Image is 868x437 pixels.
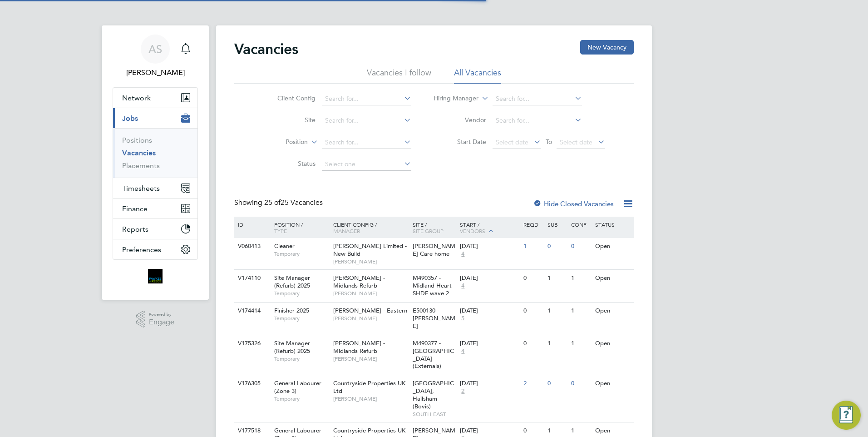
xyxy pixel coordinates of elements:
button: New Vacancy [580,40,634,55]
span: Cleaner [274,242,295,250]
a: Positions [122,136,152,144]
div: Reqd [521,217,545,232]
div: Start / [458,217,521,239]
span: AS [148,43,162,55]
span: [PERSON_NAME] - Eastern [333,307,407,314]
label: Vendor [434,116,486,124]
div: Open [593,238,632,255]
span: Temporary [274,395,329,402]
input: Search for... [493,114,582,127]
div: 1 [545,335,569,352]
div: 0 [521,270,545,287]
div: 1 [545,303,569,319]
div: Status [593,217,632,232]
div: V060413 [236,238,267,255]
div: Open [593,375,632,392]
span: Site Group [413,227,444,234]
div: V176305 [236,375,267,392]
span: [GEOGRAPHIC_DATA], Hailsham (Bovis) [413,379,454,410]
div: 1 [545,270,569,287]
div: [DATE] [460,274,519,282]
a: Powered byEngage [136,311,175,328]
label: Client Config [263,94,316,102]
button: Preferences [113,239,197,259]
span: [PERSON_NAME] Care home [413,242,455,258]
span: 2 [460,387,466,395]
nav: Main navigation [102,25,209,300]
div: [DATE] [460,307,519,315]
span: 25 Vacancies [264,198,323,207]
button: Engage Resource Center [832,401,861,430]
a: AS[PERSON_NAME] [113,35,198,78]
span: Countryside Properties UK Ltd [333,379,405,395]
div: V175326 [236,335,267,352]
button: Reports [113,219,197,239]
div: Position / [267,217,331,238]
a: Go to home page [113,269,198,283]
button: Network [113,88,197,108]
div: Conf [569,217,592,232]
input: Search for... [322,93,411,105]
img: bromak-logo-retina.png [148,269,163,283]
label: Position [256,138,308,147]
span: Jobs [122,114,138,123]
span: To [543,136,555,148]
span: Alex Surfleet [113,67,198,78]
div: 0 [569,238,592,255]
div: [DATE] [460,243,519,250]
span: [PERSON_NAME] [333,258,408,265]
div: 0 [545,238,569,255]
div: Open [593,270,632,287]
span: Finisher 2025 [274,307,309,314]
div: Sub [545,217,569,232]
label: Site [263,116,316,124]
input: Search for... [322,114,411,127]
div: 0 [569,375,592,392]
span: Reports [122,225,148,233]
div: 0 [545,375,569,392]
span: 5 [460,315,466,323]
span: E500130 - [PERSON_NAME] [413,307,455,330]
span: Timesheets [122,184,160,193]
span: Site Manager (Refurb) 2025 [274,339,310,355]
span: Select date [560,138,592,146]
div: 0 [521,335,545,352]
span: Site Manager (Refurb) 2025 [274,274,310,289]
span: [PERSON_NAME] Limited - New Build [333,242,407,258]
label: Status [263,159,316,168]
span: Finance [122,204,148,213]
li: All Vacancies [454,67,501,84]
div: V174414 [236,303,267,319]
span: Engage [149,318,174,326]
div: 1 [569,335,592,352]
h2: Vacancies [234,40,298,58]
input: Select one [322,158,411,171]
div: Showing [234,198,325,208]
span: [PERSON_NAME] - Midlands Refurb [333,339,385,355]
span: [PERSON_NAME] [333,290,408,297]
div: Open [593,303,632,319]
span: Network [122,94,151,102]
input: Search for... [493,93,582,105]
span: SOUTH-EAST [413,411,456,418]
span: [PERSON_NAME] - Midlands Refurb [333,274,385,289]
span: 4 [460,250,466,258]
div: 1 [569,270,592,287]
span: Powered by [149,311,174,318]
span: Temporary [274,290,329,297]
label: Hiring Manager [426,94,478,103]
button: Finance [113,199,197,218]
span: Temporary [274,315,329,322]
div: 1 [569,303,592,319]
span: [PERSON_NAME] [333,355,408,363]
span: [PERSON_NAME] [333,315,408,322]
span: Temporary [274,355,329,363]
span: Preferences [122,245,161,254]
li: Vacancies I follow [367,67,431,84]
div: [DATE] [460,340,519,348]
div: Jobs [113,128,197,178]
span: General Labourer (Zone 3) [274,379,321,395]
div: 2 [521,375,545,392]
label: Start Date [434,138,486,146]
div: Site / [410,217,458,238]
